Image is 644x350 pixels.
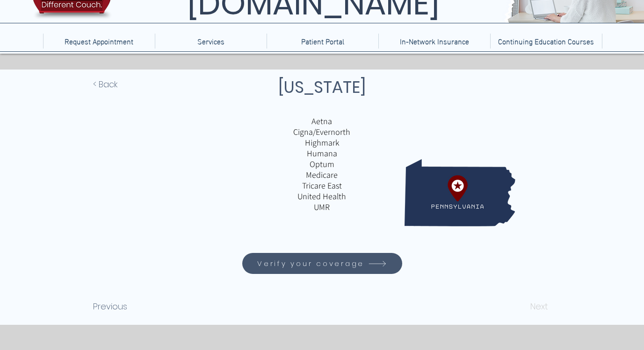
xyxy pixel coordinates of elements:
p: Humana [213,148,431,159]
p: Highmark [213,137,431,148]
a: Request Appointment [43,34,155,49]
div: Services [155,34,267,49]
a: < Back [93,75,155,93]
p: Continuing Education Courses [493,34,599,49]
p: Patient Portal [297,34,349,49]
p: UMR [213,202,431,212]
span: Verify your coverage [257,258,364,269]
a: Patient Portal [267,34,378,49]
a: In-Network Insurance [378,34,490,49]
img: California [405,138,515,248]
span: Previous [93,300,127,313]
h1: [US_STATE] [217,75,427,99]
button: Next [476,297,548,315]
p: Tricare East [213,180,431,191]
p: Aetna [213,116,431,126]
a: Continuing Education Courses [490,34,602,49]
button: Previous [93,297,155,315]
p: In-Network Insurance [395,34,474,49]
p: Optum [213,159,431,169]
p: Cigna/Evernorth [213,126,431,137]
span: < Back [93,78,117,91]
a: Verify your coverage [242,253,402,274]
span: Next [530,300,548,313]
p: Services [193,34,229,49]
p: Medicare [213,169,431,180]
p: Request Appointment [60,34,138,49]
p: United Health [213,191,431,202]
